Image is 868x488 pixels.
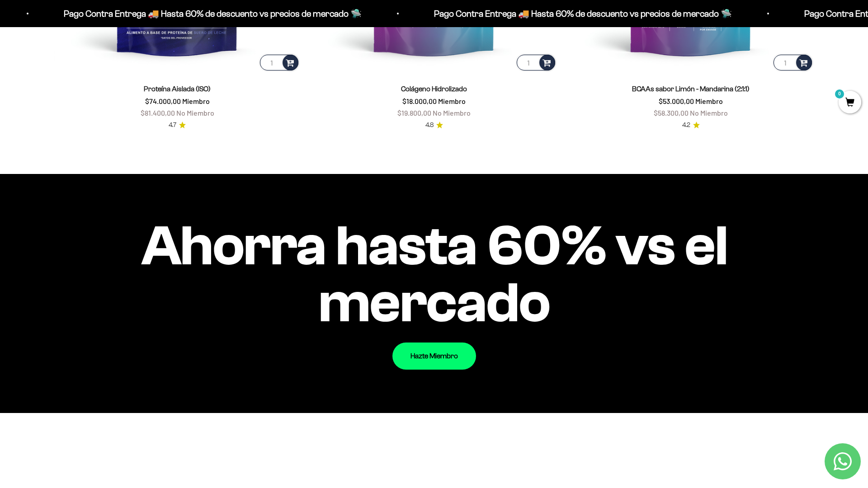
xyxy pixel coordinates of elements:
[402,97,437,105] span: $18.000,00
[176,108,214,117] span: No Miembro
[54,217,814,331] impact-text: Ahorra hasta 60% vs el mercado
[169,120,186,130] a: 4.74.7 de 5.0 estrellas
[659,97,694,105] span: $53.000,00
[834,89,845,99] mark: 0
[425,120,434,130] span: 4.8
[695,97,723,105] span: Miembro
[839,98,861,108] a: 0
[182,97,210,105] span: Miembro
[141,108,175,117] span: $81.400,00
[399,6,697,21] p: Pago Contra Entrega 🚚 Hasta 60% de descuento vs precios de mercado 🛸
[425,120,443,130] a: 4.84.8 de 5.0 estrellas
[690,108,728,117] span: No Miembro
[433,108,471,117] span: No Miembro
[392,343,476,370] a: Hazte Miembro
[401,85,467,93] a: Colágeno Hidrolizado
[682,120,690,130] span: 4.2
[144,85,211,93] a: Proteína Aislada (ISO)
[169,120,176,130] span: 4.7
[632,85,750,93] a: BCAAs sabor Limón - Mandarina (2:1:1)
[438,97,466,105] span: Miembro
[145,97,181,105] span: $74.000,00
[654,108,689,117] span: $58.300,00
[397,108,431,117] span: $19.800,00
[682,120,700,130] a: 4.24.2 de 5.0 estrellas
[29,6,327,21] p: Pago Contra Entrega 🚚 Hasta 60% de descuento vs precios de mercado 🛸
